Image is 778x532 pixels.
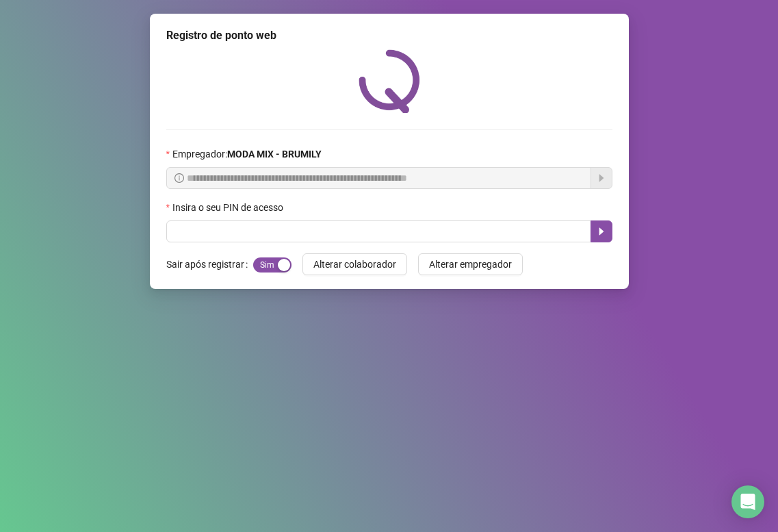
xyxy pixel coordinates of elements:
span: info-circle [174,173,184,183]
strong: MODA MIX - BRUMILY [227,149,322,160]
div: Open Intercom Messenger [731,485,764,518]
label: Insira o seu PIN de acesso [166,200,292,215]
label: Sair após registrar [166,253,253,275]
div: Registro de ponto web [166,27,612,44]
img: QRPoint [359,49,420,113]
span: Alterar colaborador [313,257,396,272]
span: Alterar empregador [429,257,512,272]
button: Alterar empregador [418,253,523,275]
span: caret-right [596,226,607,237]
button: Alterar colaborador [302,253,407,275]
span: Empregador : [172,147,322,162]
